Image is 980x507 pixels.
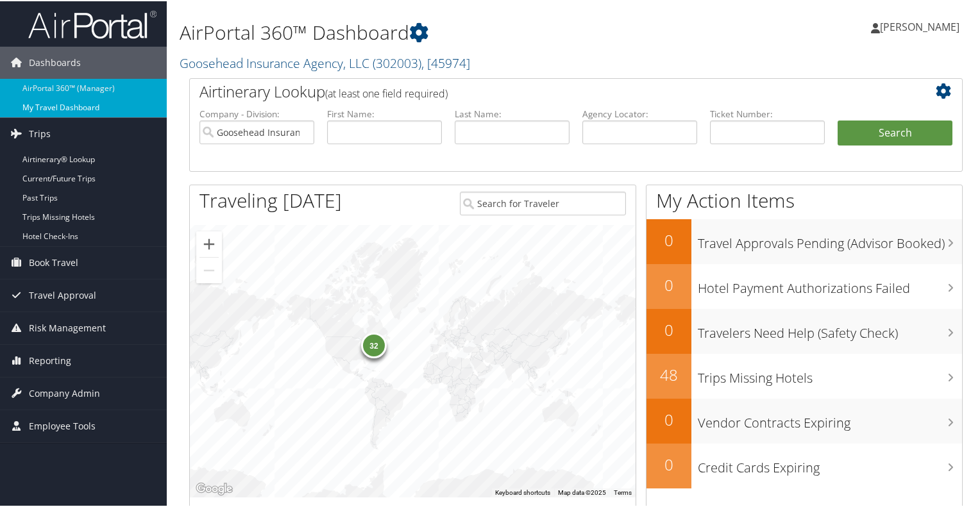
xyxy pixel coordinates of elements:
button: Keyboard shortcuts [495,487,550,496]
span: Trips [29,117,51,149]
label: Last Name: [455,106,570,119]
h3: Travel Approvals Pending (Advisor Booked) [698,227,962,251]
img: airportal-logo.png [28,8,156,38]
a: 0Travelers Need Help (Safety Check) [646,308,962,353]
span: (at least one field required) [325,85,448,99]
span: [PERSON_NAME] [880,19,959,33]
h2: 0 [646,228,691,250]
label: Ticket Number: [710,106,825,119]
h3: Travelers Need Help (Safety Check) [698,317,962,341]
h2: 0 [646,408,691,429]
h2: 0 [646,318,691,340]
h1: AirPortal 360™ Dashboard [180,18,708,45]
a: Open this area in Google Maps (opens a new window) [193,479,235,496]
h2: Airtinerary Lookup [199,79,888,101]
span: ( 302003 ) [373,53,421,71]
a: 0Credit Cards Expiring [646,442,962,487]
a: 0Travel Approvals Pending (Advisor Booked) [646,218,962,263]
span: Map data ©2025 [558,488,606,495]
a: 0Hotel Payment Authorizations Failed [646,263,962,308]
a: 48Trips Missing Hotels [646,353,962,397]
span: Travel Approval [29,278,96,310]
a: 0Vendor Contracts Expiring [646,397,962,442]
button: Zoom out [196,256,222,282]
h2: 0 [646,453,691,474]
h1: My Action Items [646,186,962,213]
span: , [ 45974 ] [421,53,470,71]
h3: Trips Missing Hotels [698,362,962,386]
span: Dashboards [29,46,81,78]
h3: Hotel Payment Authorizations Failed [698,272,962,296]
label: Agency Locator: [582,106,697,119]
button: Search [838,119,952,145]
img: Google [193,479,235,496]
input: Search for Traveler [460,190,627,214]
label: Company - Division: [199,106,314,119]
span: Reporting [29,344,71,376]
div: 32 [361,331,387,357]
span: Employee Tools [29,409,96,441]
span: Book Travel [29,245,78,278]
a: [PERSON_NAME] [871,6,972,45]
span: Company Admin [29,376,100,408]
h2: 0 [646,273,691,295]
a: Terms (opens in new tab) [614,488,632,495]
button: Zoom in [196,230,222,256]
h3: Vendor Contracts Expiring [698,406,962,431]
label: First Name: [327,106,442,119]
h3: Credit Cards Expiring [698,451,962,476]
a: Goosehead Insurance Agency, LLC [180,53,470,71]
h1: Traveling [DATE] [199,186,342,213]
h2: 48 [646,363,691,385]
span: Risk Management [29,311,106,343]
